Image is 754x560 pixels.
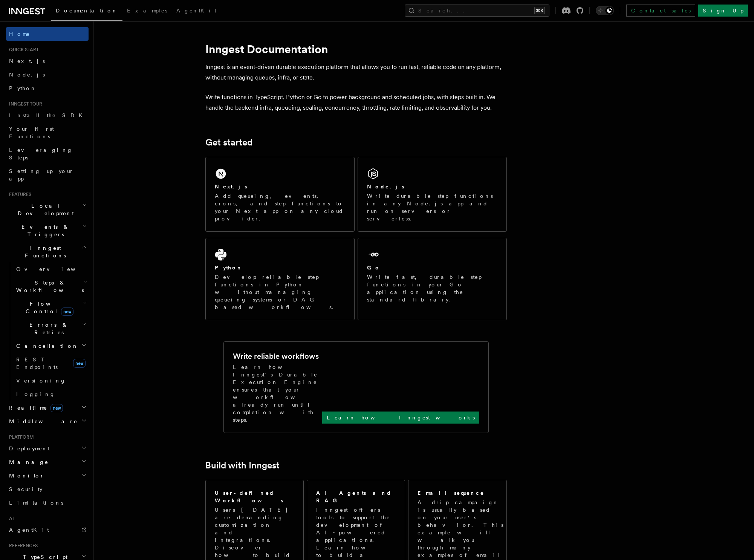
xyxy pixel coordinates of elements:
button: Flow Controlnew [13,297,89,318]
p: Write functions in TypeScript, Python or Go to power background and scheduled jobs, with steps bu... [205,92,507,113]
button: Realtimenew [6,401,89,415]
span: Features [6,191,31,197]
span: AI [6,516,14,522]
span: Quick start [6,47,39,53]
button: Cancellation [13,339,89,353]
a: Python [6,81,89,95]
a: Versioning [13,374,89,387]
a: Security [6,482,89,496]
a: AgentKit [172,2,221,20]
button: Search...⌘K [405,5,549,17]
a: Home [6,27,89,41]
button: Inngest Functions [6,241,89,262]
span: Security [9,486,43,492]
span: Events & Triggers [6,223,82,238]
h2: AI Agents and RAG [316,489,397,504]
h1: Inngest Documentation [205,42,507,56]
button: Events & Triggers [6,220,89,241]
span: Errors & Retries [13,321,82,336]
button: Toggle dark mode [596,6,614,15]
span: Setting up your app [9,168,74,182]
span: Cancellation [13,342,78,350]
span: Node.js [9,72,45,78]
a: Logging [13,387,89,401]
a: Learn how Inngest works [322,412,479,424]
a: Get started [205,137,252,148]
a: Examples [122,2,172,20]
span: Next.js [9,58,45,64]
span: Flow Control [13,300,83,315]
p: Write durable step functions in any Node.js app and run on servers or serverless. [367,192,497,222]
a: GoWrite fast, durable step functions in your Go application using the standard library. [358,238,507,320]
a: Node.js [6,68,89,81]
button: Middleware [6,415,89,428]
span: AgentKit [176,8,216,14]
button: Deployment [6,442,89,455]
button: Manage [6,455,89,469]
span: Home [9,30,30,38]
span: Versioning [16,378,66,384]
p: Learn how Inngest's Durable Execution Engine ensures that your workflow already run until complet... [233,363,322,424]
span: new [61,308,73,316]
span: Logging [16,391,55,397]
span: Leveraging Steps [9,147,73,161]
p: Write fast, durable step functions in your Go application using the standard library. [367,273,497,303]
a: Build with Inngest [205,460,280,471]
a: Sign Up [698,5,748,17]
p: Inngest is an event-driven durable execution platform that allows you to run fast, reliable code ... [205,62,507,83]
button: Steps & Workflows [13,276,89,297]
span: Deployment [6,445,50,452]
h2: Node.js [367,183,404,190]
h2: Next.js [215,183,247,190]
kbd: ⌘K [534,7,545,14]
a: PythonDevelop reliable step functions in Python without managing queueing systems or DAG based wo... [205,238,355,320]
button: Errors & Retries [13,318,89,339]
a: Contact sales [626,5,695,17]
span: References [6,543,38,549]
h2: Python [215,264,243,271]
span: Inngest Functions [6,244,81,259]
button: Local Development [6,199,89,220]
h2: Go [367,264,381,271]
a: Documentation [51,2,122,21]
span: new [50,404,63,412]
span: Realtime [6,404,63,412]
span: Manage [6,458,49,466]
span: Documentation [56,8,118,14]
a: Next.js [6,54,89,68]
p: Add queueing, events, crons, and step functions to your Next app on any cloud provider. [215,192,345,222]
p: Develop reliable step functions in Python without managing queueing systems or DAG based workflows. [215,273,345,311]
span: Local Development [6,202,82,217]
a: Next.jsAdd queueing, events, crons, and step functions to your Next app on any cloud provider. [205,157,355,232]
button: Monitor [6,469,89,482]
span: Middleware [6,418,78,425]
p: Learn how Inngest works [327,414,475,421]
div: Inngest Functions [6,262,89,401]
span: AgentKit [9,527,49,533]
span: Inngest tour [6,101,42,107]
a: Setting up your app [6,164,89,185]
span: Platform [6,434,34,440]
a: Node.jsWrite durable step functions in any Node.js app and run on servers or serverless. [358,157,507,232]
h2: User-defined Workflows [215,489,294,504]
h2: Write reliable workflows [233,351,319,361]
h2: Email sequence [418,489,485,497]
span: Limitations [9,500,63,506]
span: Monitor [6,472,44,479]
span: Examples [127,8,167,14]
a: AgentKit [6,523,89,537]
a: Your first Functions [6,122,89,143]
a: Limitations [6,496,89,510]
span: Overview [16,266,94,272]
a: Install the SDK [6,109,89,122]
span: Steps & Workflows [13,279,84,294]
span: Your first Functions [9,126,54,139]
span: REST Endpoints [16,357,58,370]
span: Install the SDK [9,112,87,118]
a: Overview [13,262,89,276]
a: Leveraging Steps [6,143,89,164]
span: Python [9,85,37,91]
a: REST Endpointsnew [13,353,89,374]
span: new [73,359,86,368]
